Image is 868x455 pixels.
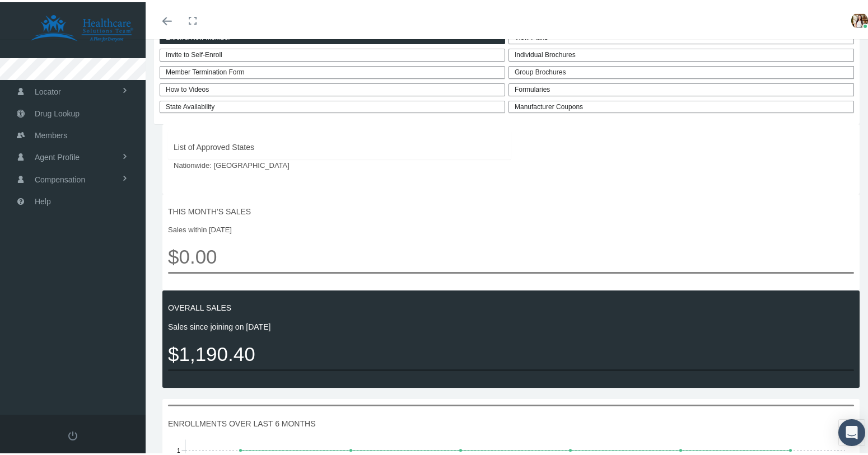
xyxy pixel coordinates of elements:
img: HEALTHCARE SOLUTIONS TEAM, LLC [15,12,149,40]
a: Invite to Self-Enroll [160,46,505,59]
span: Drug Lookup [35,101,80,122]
a: Member Termination Form [160,64,505,77]
span: $1,190.40 [168,336,854,367]
div: Open Intercom Messenger [838,417,865,444]
span: Nationwide: [GEOGRAPHIC_DATA] [174,158,506,169]
span: Compensation [35,167,85,188]
a: Manufacturer Coupons [508,98,854,111]
span: Agent Profile [35,144,80,166]
img: S_Profile_Picture_11571.png [851,10,868,27]
span: Sales since joining on [DATE] [168,318,854,331]
div: Individual Brochures [508,46,854,59]
a: State Availability [160,98,505,111]
span: OVERALL SALES [168,299,854,312]
a: How to Videos [160,81,505,94]
span: List of Approved States [174,139,506,151]
span: Sales within [DATE] [168,222,854,233]
span: THIS MONTH'S SALES [168,203,854,215]
span: Members [35,123,67,144]
div: Group Brochures [508,64,854,77]
div: Formularies [508,81,854,94]
tspan: 1 [177,445,180,452]
span: Help [35,189,51,210]
span: Locator [35,79,61,100]
span: ENROLLMENTS OVER LAST 6 MONTHS [168,415,854,428]
span: $0.00 [168,239,854,270]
